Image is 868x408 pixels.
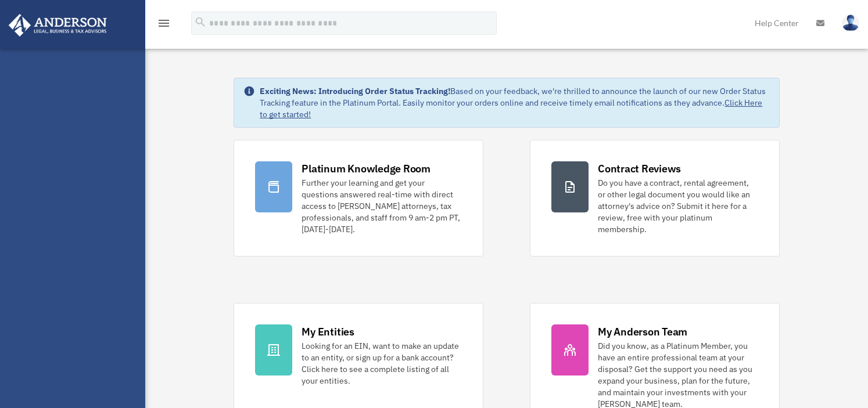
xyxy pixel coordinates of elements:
a: menu [157,20,171,30]
div: Contract Reviews [598,161,681,176]
img: Anderson Advisors Platinum Portal [5,14,110,37]
a: Platinum Knowledge Room Further your learning and get your questions answered real-time with dire... [234,140,483,257]
div: My Entities [302,324,354,339]
a: Contract Reviews Do you have a contract, rental agreement, or other legal document you would like... [530,140,780,257]
div: Platinum Knowledge Room [302,161,431,176]
strong: Exciting News: Introducing Order Status Tracking! [260,86,450,96]
div: Looking for an EIN, want to make an update to an entity, or sign up for a bank account? Click her... [302,340,462,387]
img: User Pic [842,15,859,31]
div: Further your learning and get your questions answered real-time with direct access to [PERSON_NAM... [302,177,462,235]
i: search [194,16,207,28]
div: My Anderson Team [598,324,687,339]
i: menu [157,16,171,30]
div: Do you have a contract, rental agreement, or other legal document you would like an attorney's ad... [598,177,758,235]
div: Based on your feedback, we're thrilled to announce the launch of our new Order Status Tracking fe... [260,85,769,120]
a: Click Here to get started! [260,98,762,120]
